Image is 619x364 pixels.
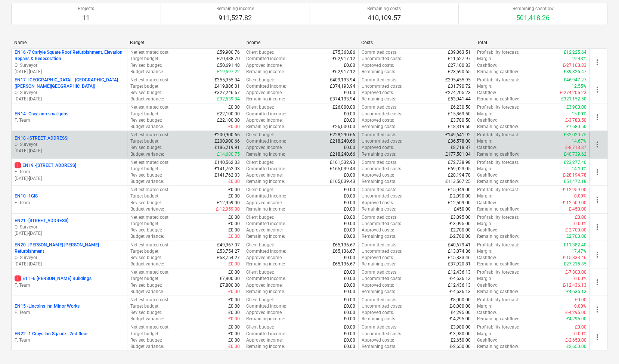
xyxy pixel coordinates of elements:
p: Remaining costs : [362,206,396,212]
div: EN10 -1GISF. Team [15,193,124,206]
p: Committed income : [246,166,286,172]
p: £49,967.07 [217,242,240,248]
span: more_vert [593,278,602,287]
p: Uncommitted costs : [362,83,402,90]
p: EN22 - 1 Grays Inn Sqaure - 2nd floor [15,331,88,337]
p: £6,230.50 [451,104,471,111]
p: Remaining cashflow : [477,178,520,185]
p: Target budget : [130,221,160,227]
p: EN15 - Lincolns Inn Minor Works [15,303,80,309]
p: Remaining costs : [362,69,396,75]
p: Uncommitted costs : [362,166,402,172]
p: Remaining income : [246,151,285,158]
p: Remaining costs : [362,124,396,130]
p: £218,240.66 [330,138,355,144]
p: EN19 - [STREET_ADDRESS] [15,162,76,169]
p: F. Team [15,337,124,343]
p: £0.00 [344,193,355,199]
p: Cashflow : [477,172,498,178]
p: Remaining cashflow [513,6,554,12]
span: 1 [15,276,21,281]
p: Approved costs : [362,200,394,206]
p: £31,790.72 [448,83,471,90]
p: £51,472.18 [564,178,586,185]
p: Approved income : [246,227,283,233]
p: Client budget : [246,187,274,193]
p: F. Team [15,117,124,124]
p: £0.00 [344,206,355,212]
p: £-8,718.87 [565,144,586,151]
p: Client budget : [246,49,274,56]
p: Net estimated cost : [130,77,170,83]
p: Revised budget : [130,200,162,206]
p: Budget variance : [130,233,164,240]
p: £141,762.03 [214,166,240,172]
p: Committed income : [246,193,286,199]
p: EN20 - [PERSON_NAME] [PERSON_NAME] - Refurbishment [15,242,124,255]
div: Budget [130,40,240,45]
p: 0.00% [574,221,586,227]
p: £12,959.00 [217,200,240,206]
p: £7,680.50 [566,124,586,130]
p: Committed costs : [362,49,397,56]
div: Total [477,40,587,45]
p: £149,641.92 [446,132,471,138]
p: Profitability forecast : [477,242,520,248]
p: £-3,780.50 [565,117,586,124]
p: Profitability forecast : [477,214,520,221]
p: Revised budget : [130,172,162,178]
p: Remaining cashflow : [477,206,520,212]
p: F. Team [15,282,124,289]
div: Name [14,40,124,45]
p: £419,886.01 [214,83,240,90]
p: F. Team [15,169,124,175]
p: £15,869.50 [448,111,471,117]
p: £0.00 [575,214,586,221]
p: £0.00 [344,227,355,233]
p: Approved income : [246,200,283,206]
p: £228,290.66 [330,132,355,138]
p: £218,240.66 [330,151,355,158]
p: 14.67% [572,138,586,144]
p: Revised budget : [130,117,162,124]
p: EN16 - 7 Carlyle Square Roof Refurbishment, Elevation Repairs & Redecoration [15,49,124,62]
p: Client budget : [246,159,274,166]
p: £2,700.00 [566,233,586,240]
p: Net estimated cost : [130,49,170,56]
p: Target budget : [130,83,160,90]
p: Approved costs : [362,144,394,151]
p: £65,136.67 [332,242,355,248]
p: Committed income : [246,56,286,62]
p: £23,590.65 [448,69,471,75]
p: Remaining cashflow : [477,124,520,130]
p: £321,152.50 [561,96,586,102]
p: £177,501.04 [446,151,471,158]
p: £3,780.50 [451,117,471,124]
p: 501,418.26 [513,13,554,22]
p: Target budget : [130,248,160,255]
p: £200,900.66 [214,138,240,144]
p: 15.00% [572,111,586,117]
p: Uncommitted costs : [362,221,402,227]
div: Income [246,40,356,45]
p: £28,194.78 [448,172,471,178]
p: Remaining costs : [362,233,396,240]
p: £0.00 [228,178,240,185]
p: £15,049.00 [448,187,471,193]
p: Remaining income : [246,178,285,185]
p: Remaining cashflow : [477,69,520,75]
p: Revised budget : [130,144,162,151]
span: 1 [15,162,21,168]
p: Profitability forecast : [477,159,520,166]
p: £32,020.75 [564,132,586,138]
p: Budget variance : [130,69,164,75]
span: more_vert [593,305,602,314]
p: [DATE] - [DATE] [15,175,124,182]
p: Remaining cashflow : [477,96,520,102]
p: £-12,509.00 [563,200,586,206]
p: £22,100.00 [217,117,240,124]
p: Committed income : [246,83,286,90]
p: £11,627.97 [448,56,471,62]
p: EN17 - [GEOGRAPHIC_DATA] - [GEOGRAPHIC_DATA] ([PERSON_NAME][GEOGRAPHIC_DATA]) [15,77,124,90]
p: Client budget : [246,242,274,248]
